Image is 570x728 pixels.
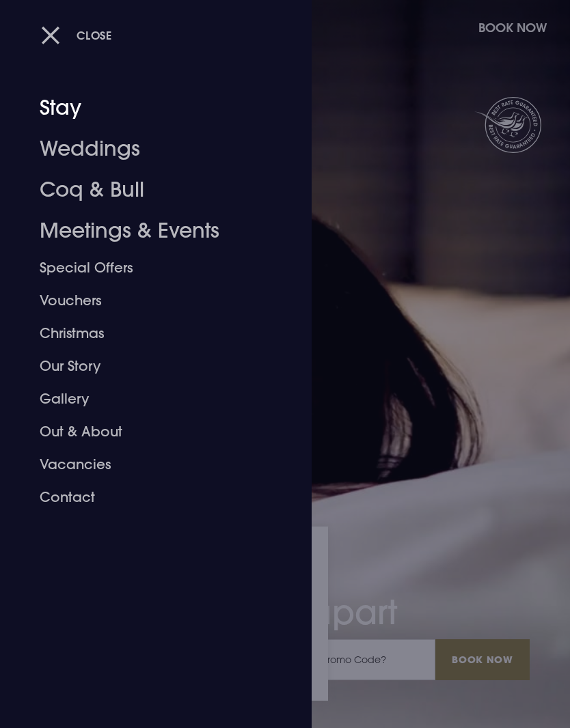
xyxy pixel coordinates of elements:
[40,382,256,415] a: Gallery
[40,210,256,251] a: Meetings & Events
[40,415,256,448] a: Out & About
[40,350,256,382] a: Our Story
[41,21,112,49] button: Close
[40,284,256,317] a: Vouchers
[40,481,256,514] a: Contact
[77,28,112,42] span: Close
[40,448,256,481] a: Vacancies
[40,169,256,210] a: Coq & Bull
[40,251,256,284] a: Special Offers
[40,87,256,128] a: Stay
[40,317,256,350] a: Christmas
[40,128,256,169] a: Weddings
